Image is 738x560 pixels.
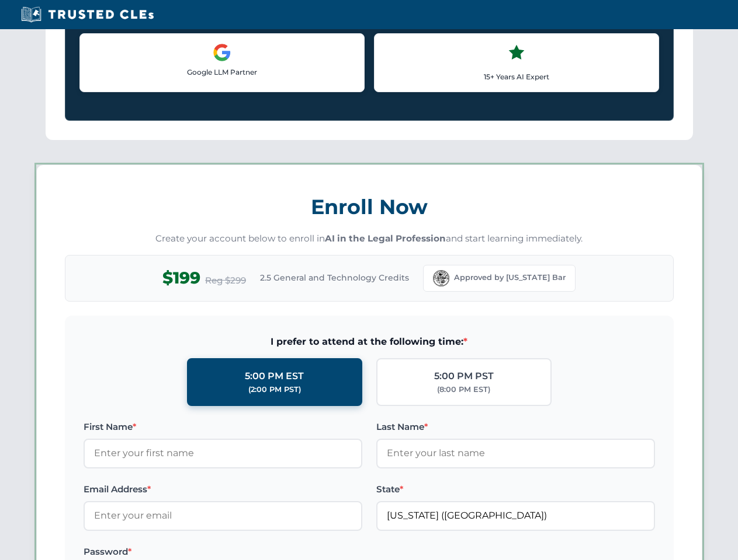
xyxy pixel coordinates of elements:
span: 2.5 General and Technology Credits [260,271,409,284]
p: 15+ Years AI Expert [384,71,649,82]
span: Approved by [US_STATE] Bar [454,272,566,283]
span: I prefer to attend at the following time: [84,334,655,349]
label: First Name [84,420,362,434]
div: 5:00 PM PST [434,369,494,384]
input: Enter your email [84,501,362,530]
span: $199 [162,265,200,291]
div: (2:00 PM PST) [248,384,301,395]
input: Enter your first name [84,439,362,468]
img: Google [213,43,231,62]
div: 5:00 PM EST [245,369,304,384]
label: State [376,482,655,496]
p: Create your account below to enroll in and start learning immediately. [65,232,674,246]
input: Enter your last name [376,439,655,468]
label: Last Name [376,420,655,434]
img: Trusted CLEs [18,6,157,23]
p: Google LLM Partner [89,66,355,78]
h3: Enroll Now [65,188,674,225]
input: Florida (FL) [376,501,655,530]
img: Florida Bar [433,270,449,286]
strong: AI in the Legal Profession [325,233,446,244]
label: Email Address [84,482,362,496]
label: Password [84,545,362,559]
span: Reg $299 [205,274,246,288]
div: (8:00 PM EST) [437,384,490,395]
